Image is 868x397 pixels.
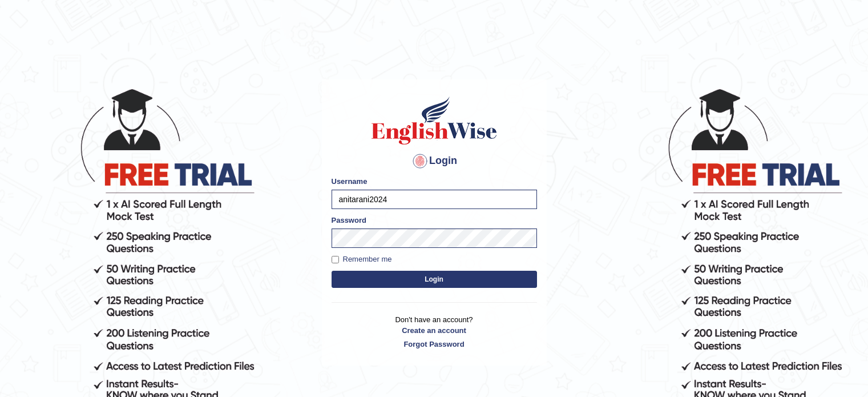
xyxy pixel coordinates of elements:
p: Don't have an account? [332,314,537,350]
a: Forgot Password [332,339,537,350]
h4: Login [332,152,537,170]
label: Password [332,215,366,226]
img: Logo of English Wise sign in for intelligent practice with AI [369,95,499,146]
label: Username [332,176,368,187]
input: Remember me [332,256,339,263]
a: Create an account [332,325,537,336]
button: Login [332,271,537,288]
label: Remember me [332,254,392,265]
